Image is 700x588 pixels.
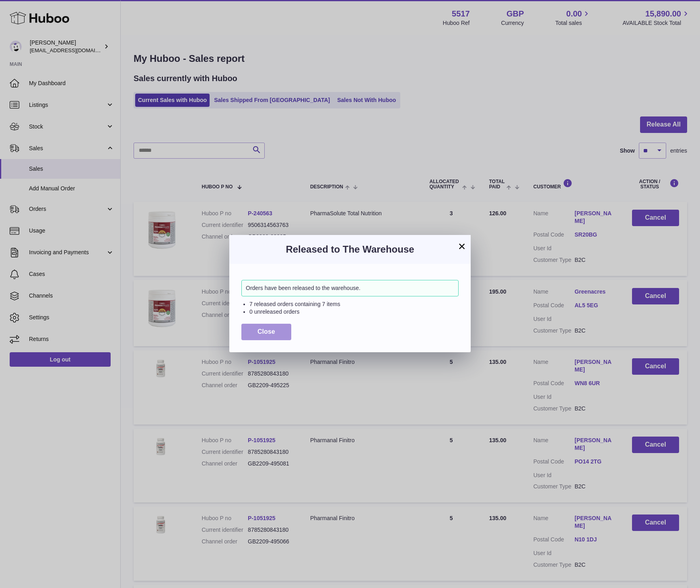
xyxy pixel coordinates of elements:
[241,280,459,296] div: Orders have been released to the warehouse.
[249,308,459,316] li: 0 unreleased orders
[249,300,459,308] li: 7 released orders containing 7 items
[457,241,467,251] button: ×
[257,328,275,335] span: Close
[241,324,291,340] button: Close
[241,243,459,256] h3: Released to The Warehouse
